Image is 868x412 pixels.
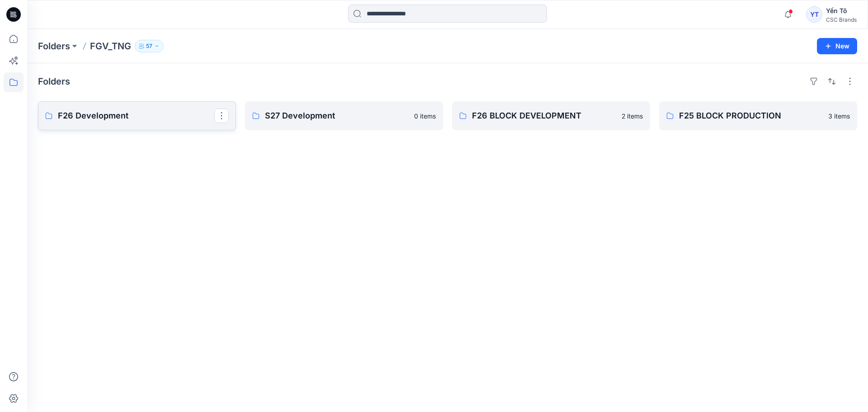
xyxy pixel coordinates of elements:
[135,40,164,52] button: 57
[146,41,152,51] p: 57
[622,111,643,121] p: 2 items
[452,101,650,130] a: F26 BLOCK DEVELOPMENT2 items
[806,6,822,23] div: YT
[659,101,857,130] a: F25 BLOCK PRODUCTION3 items
[265,109,409,122] p: S27 Development
[245,101,443,130] a: S27 Development0 items
[38,101,236,130] a: F26 Development
[414,111,436,121] p: 0 items
[826,5,857,16] div: Yến Tô
[679,109,823,122] p: F25 BLOCK PRODUCTION
[90,40,131,52] p: FGV_TNG
[472,109,616,122] p: F26 BLOCK DEVELOPMENT
[58,109,214,122] p: F26 Development
[828,111,850,121] p: 3 items
[826,16,857,23] div: CSC Brands
[38,76,70,87] h4: Folders
[817,38,857,54] button: New
[38,40,70,52] a: Folders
